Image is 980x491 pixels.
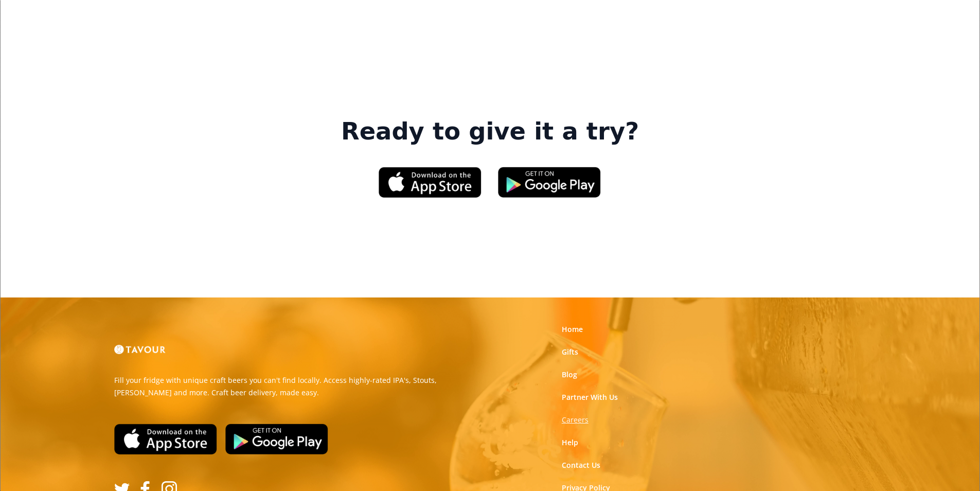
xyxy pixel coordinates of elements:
a: Careers [562,415,589,425]
a: Partner With Us [562,392,618,402]
p: Fill your fridge with unique craft beers you can't find locally. Access highly-rated IPA's, Stout... [114,374,483,399]
a: Home [562,324,583,335]
a: Blog [562,370,577,380]
a: Help [562,437,578,448]
strong: Ready to give it a try? [341,117,639,146]
a: Contact Us [562,460,600,470]
a: Gifts [562,347,578,357]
